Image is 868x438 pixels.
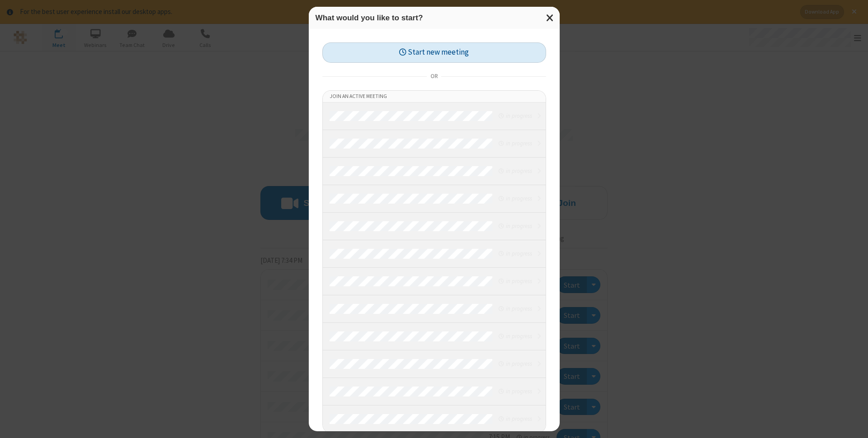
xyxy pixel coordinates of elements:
span: or [427,70,441,83]
em: in progress [499,112,532,120]
em: in progress [499,304,532,313]
em: in progress [499,277,532,285]
em: in progress [499,194,532,203]
em: in progress [499,222,532,230]
em: in progress [499,359,532,368]
button: Close modal [541,7,560,29]
button: Start new meeting [322,42,546,63]
em: in progress [499,332,532,340]
em: in progress [499,167,532,175]
em: in progress [499,249,532,258]
em: in progress [499,415,532,423]
h3: What would you like to start? [316,14,553,22]
li: Join an active meeting [323,91,546,103]
em: in progress [499,139,532,148]
em: in progress [499,387,532,396]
